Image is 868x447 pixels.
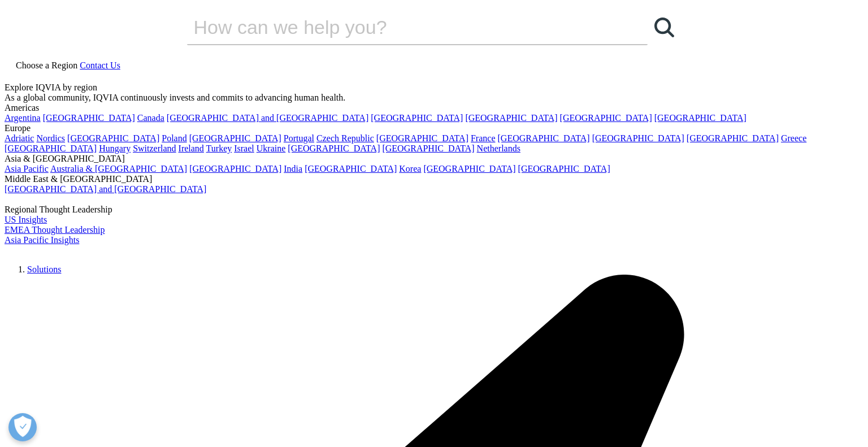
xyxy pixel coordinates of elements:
a: [GEOGRAPHIC_DATA] [498,133,590,143]
a: [GEOGRAPHIC_DATA] [654,113,747,123]
a: [GEOGRAPHIC_DATA] [67,133,159,143]
a: [GEOGRAPHIC_DATA] [376,133,468,143]
a: [GEOGRAPHIC_DATA] and [GEOGRAPHIC_DATA] [167,113,368,123]
div: Middle East & [GEOGRAPHIC_DATA] [5,174,863,184]
a: [GEOGRAPHIC_DATA] [465,113,557,123]
a: [GEOGRAPHIC_DATA] [189,133,281,143]
a: Switzerland [133,144,176,153]
a: Buscar [648,10,682,44]
input: Buscar [187,10,615,44]
a: Netherlands [477,144,520,153]
a: [GEOGRAPHIC_DATA] and [GEOGRAPHIC_DATA] [5,184,206,194]
a: Solutions [27,264,61,274]
a: Israel [234,144,254,153]
a: [GEOGRAPHIC_DATA] [371,113,463,123]
a: Adriatic [5,133,34,143]
a: Australia & [GEOGRAPHIC_DATA] [50,164,187,173]
a: Contact Us [80,60,120,70]
a: [GEOGRAPHIC_DATA] [382,144,474,153]
a: Ukraine [257,144,286,153]
a: [GEOGRAPHIC_DATA] [189,164,281,173]
svg: Search [654,18,674,37]
a: Czech Republic [316,133,374,143]
button: Open Preferences [8,413,37,441]
div: Explore IQVIA by region [5,83,863,93]
a: [GEOGRAPHIC_DATA] [43,113,135,123]
a: [GEOGRAPHIC_DATA] [687,133,779,143]
a: Hungary [99,144,131,153]
a: Canada [137,113,164,123]
a: Asia Pacific Insights [5,235,79,245]
a: [GEOGRAPHIC_DATA] [518,164,610,173]
a: Turkey [206,144,232,153]
a: France [471,133,496,143]
a: [GEOGRAPHIC_DATA] [423,164,515,173]
a: India [284,164,302,173]
a: Argentina [5,113,41,123]
a: [GEOGRAPHIC_DATA] [5,144,97,153]
a: Korea [399,164,421,173]
a: Asia Pacific [5,164,49,173]
div: Regional Thought Leadership [5,205,863,215]
span: Choose a Region [16,60,77,70]
a: Greece [781,133,806,143]
a: [GEOGRAPHIC_DATA] [592,133,684,143]
a: [GEOGRAPHIC_DATA] [560,113,652,123]
a: US Insights [5,215,47,224]
a: Ireland [179,144,204,153]
a: [GEOGRAPHIC_DATA] [288,144,380,153]
div: Europe [5,123,863,133]
div: As a global community, IQVIA continuously invests and commits to advancing human health. [5,93,863,103]
a: Portugal [284,133,314,143]
a: EMEA Thought Leadership [5,225,105,235]
a: [GEOGRAPHIC_DATA] [305,164,397,173]
div: Americas [5,103,863,113]
a: Poland [162,133,186,143]
div: Asia & [GEOGRAPHIC_DATA] [5,154,863,164]
a: Nordics [36,133,65,143]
